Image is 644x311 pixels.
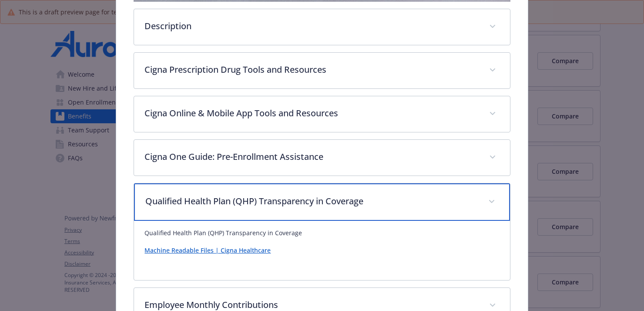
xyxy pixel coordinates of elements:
div: Qualified Health Plan (QHP) Transparency in Coverage [134,183,510,221]
p: Cigna Prescription Drug Tools and Resources [144,63,478,76]
div: Qualified Health Plan (QHP) Transparency in Coverage [134,221,510,280]
div: Cigna Prescription Drug Tools and Resources [134,53,510,88]
div: Cigna Online & Mobile App Tools and Resources [134,96,510,132]
p: Cigna Online & Mobile App Tools and Resources [144,107,478,120]
div: Description [134,9,510,45]
a: Machine Readable Files | Cigna Healthcare [144,246,271,254]
p: Qualified Health Plan (QHP) Transparency in Coverage [145,195,477,208]
div: Cigna One Guide: Pre-Enrollment Assistance [134,140,510,176]
p: Description [144,20,478,33]
p: Qualified Health Plan (QHP) Transparency in Coverage [144,228,499,238]
p: Cigna One Guide: Pre-Enrollment Assistance [144,150,478,163]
